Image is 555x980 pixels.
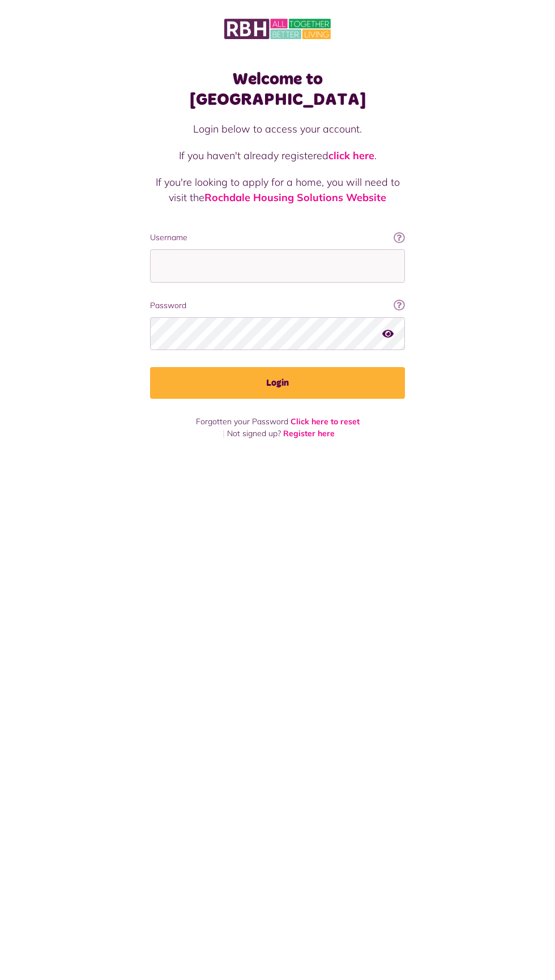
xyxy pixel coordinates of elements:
p: If you're looking to apply for a home, you will need to visit the [150,174,405,205]
a: Click here to reset [291,416,360,427]
a: Register here [283,428,335,438]
p: If you haven't already registered . [150,148,405,163]
span: Not signed up? [227,428,281,438]
p: Login below to access your account. [150,121,405,137]
button: Login [150,367,405,399]
h1: Welcome to [GEOGRAPHIC_DATA] [150,69,405,110]
a: click here [328,149,374,162]
span: Forgotten your Password [196,416,288,427]
a: Rochdale Housing Solutions Website [204,191,386,204]
label: Username [150,232,405,244]
img: MyRBH [224,17,331,41]
label: Password [150,300,405,312]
